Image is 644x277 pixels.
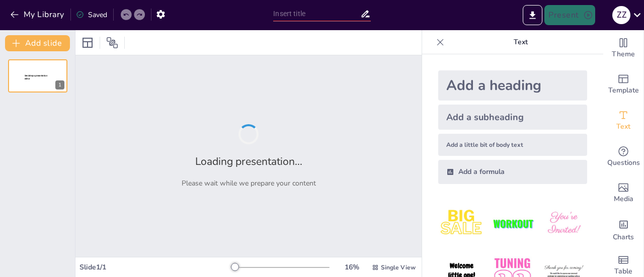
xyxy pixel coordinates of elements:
[8,59,67,93] div: 1
[603,103,643,139] div: Add text boxes
[8,7,68,23] button: My Library
[438,134,587,156] div: Add a little bit of body text
[76,10,107,20] div: Saved
[540,200,587,247] img: 3.jpeg
[182,178,316,188] p: Please wait while we prepare your content
[25,74,47,80] span: Sendsteps presentation editor
[612,49,635,60] span: Theme
[340,262,364,272] div: 16 %
[608,85,639,96] span: Template
[614,266,632,277] span: Table
[612,6,630,24] div: Z Z
[79,262,233,272] div: Slide 1 / 1
[614,194,633,205] span: Media
[381,263,416,271] span: Single View
[603,66,643,103] div: Add ready made slides
[603,211,643,247] div: Add charts and graphs
[79,35,96,51] div: Layout
[438,105,587,130] div: Add a subheading
[603,175,643,211] div: Add images, graphics, shapes or video
[438,70,587,101] div: Add a heading
[273,7,360,21] input: Insert title
[616,121,630,132] span: Text
[489,200,536,247] img: 2.jpeg
[613,232,634,243] span: Charts
[603,139,643,175] div: Get real-time input from your audience
[603,30,643,66] div: Change the overall theme
[106,37,118,49] span: Position
[523,5,542,25] button: Export to PowerPoint
[195,154,302,168] h2: Loading presentation...
[612,5,630,25] button: Z Z
[55,80,64,89] div: 1
[544,5,595,25] button: Present
[607,157,640,168] span: Questions
[438,200,485,247] img: 1.jpeg
[448,30,593,54] p: Text
[438,160,587,184] div: Add a formula
[5,35,70,51] button: Add slide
